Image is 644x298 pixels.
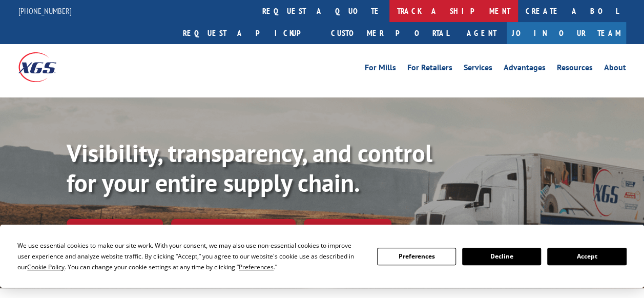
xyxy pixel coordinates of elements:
[239,263,274,271] span: Preferences
[604,64,626,75] a: About
[323,22,456,44] a: Customer Portal
[547,248,626,265] button: Accept
[67,137,432,198] b: Visibility, transparency, and control for your entire supply chain.
[27,263,65,271] span: Cookie Policy
[504,64,546,75] a: Advantages
[462,248,541,265] button: Decline
[464,64,492,75] a: Services
[18,6,72,16] a: [PHONE_NUMBER]
[67,219,163,241] a: Track shipment
[171,219,296,241] a: Calculate transit time
[17,240,364,272] div: We use essential cookies to make our site work. With your consent, we may also use non-essential ...
[407,64,452,75] a: For Retailers
[507,22,626,44] a: Join Our Team
[304,219,391,241] a: XGS ASSISTANT
[377,248,456,265] button: Preferences
[456,22,507,44] a: Agent
[557,64,593,75] a: Resources
[175,22,323,44] a: Request a pickup
[365,64,396,75] a: For Mills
